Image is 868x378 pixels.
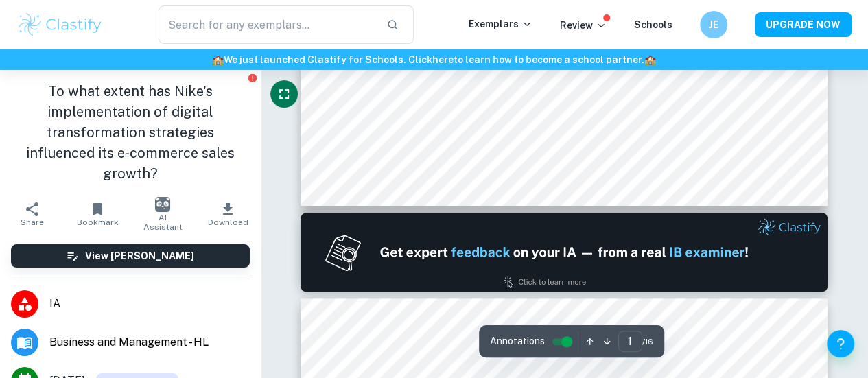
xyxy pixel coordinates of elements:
img: Clastify logo [16,11,104,38]
h6: View [PERSON_NAME] [85,248,194,263]
span: Business and Management - HL [49,334,250,351]
span: Bookmark [77,217,119,227]
button: Report issue [248,73,258,83]
p: Review [560,18,607,33]
button: Help and Feedback [827,330,854,357]
span: Download [208,217,248,227]
a: Schools [634,19,672,30]
span: AI Assistant [139,213,187,232]
span: / 16 [642,335,653,348]
h1: To what extent has Nike's implementation of digital transformation strategies influenced its e-co... [11,81,250,184]
span: 🏫 [212,54,224,65]
button: View [PERSON_NAME] [11,244,250,268]
button: Fullscreen [270,80,298,108]
img: AI Assistant [155,197,170,212]
a: here [432,54,454,65]
p: Exemplars [469,16,532,32]
button: JE [700,11,727,38]
img: Ad [301,213,828,292]
h6: We just launched Clastify for Schools. Click to learn how to become a school partner. [3,52,865,67]
span: IA [49,296,250,312]
input: Search for any exemplars... [159,5,375,44]
button: AI Assistant [130,195,196,233]
button: Download [196,195,261,233]
h6: JE [706,17,722,32]
button: UPGRADE NOW [755,12,852,37]
span: Share [21,217,44,227]
span: Annotations [490,334,545,349]
span: 🏫 [644,54,656,65]
button: Bookmark [65,195,130,233]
